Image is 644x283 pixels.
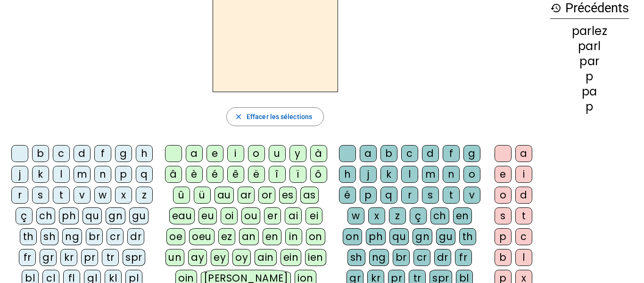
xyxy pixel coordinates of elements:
div: in [285,228,302,245]
div: b [32,145,49,162]
div: q [380,187,397,204]
div: e [206,145,223,162]
div: gr [40,249,57,266]
div: c [515,228,532,245]
div: p [360,187,377,204]
div: fr [19,249,36,266]
div: ng [369,249,389,266]
div: s [495,207,512,224]
div: ch [430,207,449,224]
div: ain [255,249,277,266]
div: û [173,187,190,204]
div: l [515,249,532,266]
div: l [53,166,70,183]
div: â [165,166,182,183]
div: m [422,166,439,183]
div: dr [127,228,144,245]
mat-icon: history [550,2,561,14]
div: i [227,145,244,162]
div: es [279,187,297,204]
div: pr [81,249,98,266]
div: oi [221,207,238,224]
div: h [339,166,356,183]
div: t [53,187,70,204]
div: v [463,187,480,204]
div: w [94,187,111,204]
div: o [463,166,480,183]
div: b [495,249,512,266]
div: parl [550,41,629,52]
div: ë [248,166,265,183]
div: th [459,228,476,245]
div: p [495,228,512,245]
div: a [186,145,203,162]
div: p [550,71,629,82]
div: ai [285,207,302,224]
div: é [206,166,223,183]
div: ph [59,207,79,224]
button: Effacer les sélections [226,107,324,126]
div: u [269,145,286,162]
div: an [239,228,259,245]
div: t [515,207,532,224]
div: oy [232,249,251,266]
div: un [165,249,184,266]
div: ç [16,207,33,224]
div: p [115,166,132,183]
div: on [343,228,362,245]
div: v [74,187,91,204]
div: p [550,101,629,112]
div: spr [123,249,145,266]
div: pa [550,86,629,97]
div: j [11,166,28,183]
div: qu [389,228,409,245]
div: t [443,187,460,204]
div: en [263,228,281,245]
div: c [53,145,70,162]
div: eau [169,207,195,224]
div: l [401,166,418,183]
div: ï [289,166,306,183]
div: gn [413,228,432,245]
div: ph [366,228,386,245]
div: eu [198,207,217,224]
div: g [463,145,480,162]
div: oeu [189,228,215,245]
div: er [264,207,281,224]
div: ien [305,249,326,266]
div: b [380,145,397,162]
div: kr [60,249,77,266]
div: th [20,228,37,245]
div: ü [194,187,211,204]
div: r [401,187,418,204]
div: d [515,187,532,204]
div: x [368,207,385,224]
div: on [306,228,325,245]
div: m [74,166,91,183]
div: i [515,166,532,183]
div: d [422,145,439,162]
div: ô [310,166,327,183]
div: z [136,187,153,204]
div: x [115,187,132,204]
div: ay [188,249,207,266]
div: k [380,166,397,183]
div: gn [106,207,125,224]
div: o [248,145,265,162]
div: qu [83,207,102,224]
span: Effacer les sélections [247,111,312,122]
div: î [269,166,286,183]
mat-icon: close [234,112,243,121]
div: oe [166,228,185,245]
div: j [360,166,377,183]
div: s [422,187,439,204]
div: ein [281,249,302,266]
div: k [32,166,49,183]
div: a [515,145,532,162]
div: a [360,145,377,162]
div: tr [102,249,119,266]
div: q [136,166,153,183]
div: à [310,145,327,162]
div: h [136,145,153,162]
div: n [94,166,111,183]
